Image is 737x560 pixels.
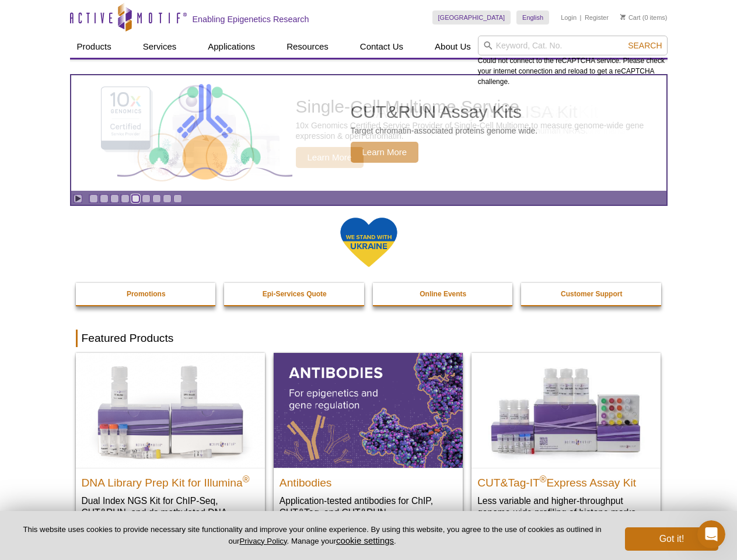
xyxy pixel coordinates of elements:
a: [GEOGRAPHIC_DATA] [432,10,511,24]
a: CUT&Tag-IT® Express Assay Kit CUT&Tag-IT®Express Assay Kit Less variable and higher-throughput ge... [471,353,661,530]
h2: DNA Library Prep Kit for Illumina [82,471,259,489]
li: (0 items) [620,10,668,24]
strong: Epi-Services Quote [263,290,327,298]
a: Promotions [76,283,217,305]
a: Go to slide 2 [100,194,109,203]
img: CUT&Tag-IT® Express Assay Kit [471,353,661,467]
a: Go to slide 6 [142,194,151,203]
strong: Customer Support [561,290,622,298]
h2: Featured Products [76,330,662,347]
sup: ® [540,474,547,484]
a: Services [136,36,184,58]
a: Go to slide 4 [121,194,130,203]
a: Products [70,36,118,58]
iframe: Intercom live chat [697,520,725,548]
a: Epi-Services Quote [224,283,365,305]
a: Go to slide 7 [152,194,161,203]
img: All Antibodies [274,353,463,467]
img: We Stand With Ukraine [340,216,398,268]
button: Search [624,40,665,51]
a: Go to slide 5 [131,194,140,203]
img: DNA Library Prep Kit for Illumina [76,353,265,467]
h2: CUT&Tag-IT Express Assay Kit [477,471,655,489]
div: Could not connect to the reCAPTCHA service. Please check your internet connection and reload to g... [478,36,668,87]
a: Login [561,13,577,22]
p: Application-tested antibodies for ChIP, CUT&Tag, and CUT&RUN. [280,495,457,519]
button: Got it! [625,527,718,551]
a: Go to slide 1 [89,194,98,203]
a: Register [585,13,609,22]
a: DNA Library Prep Kit for Illumina DNA Library Prep Kit for Illumina® Dual Index NGS Kit for ChIP-... [76,353,265,541]
a: Privacy Policy [239,537,287,545]
a: Go to slide 9 [173,194,182,203]
p: Dual Index NGS Kit for ChIP-Seq, CUT&RUN, and ds methylated DNA assays. [82,495,259,530]
input: Keyword, Cat. No. [478,36,668,55]
sup: ® [243,474,250,484]
a: About Us [428,36,478,58]
a: Online Events [373,283,514,305]
p: Less variable and higher-throughput genome-wide profiling of histone marks​. [477,495,655,519]
h2: Antibodies [280,471,457,489]
a: Toggle autoplay [74,194,82,203]
a: Resources [280,36,336,58]
a: Contact Us [353,36,410,58]
a: English [516,10,549,24]
span: Search [628,41,662,50]
a: Go to slide 3 [110,194,119,203]
button: cookie settings [336,535,394,545]
a: Customer Support [521,283,662,305]
strong: Promotions [127,290,166,298]
li: | [580,10,582,24]
h2: Enabling Epigenetics Research [193,14,309,24]
a: Applications [201,36,262,58]
p: This website uses cookies to provide necessary site functionality and improve your online experie... [19,524,606,547]
a: Go to slide 8 [163,194,172,203]
a: Cart [620,13,641,22]
strong: Online Events [420,290,466,298]
img: Your Cart [620,14,626,20]
a: All Antibodies Antibodies Application-tested antibodies for ChIP, CUT&Tag, and CUT&RUN. [274,353,463,530]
